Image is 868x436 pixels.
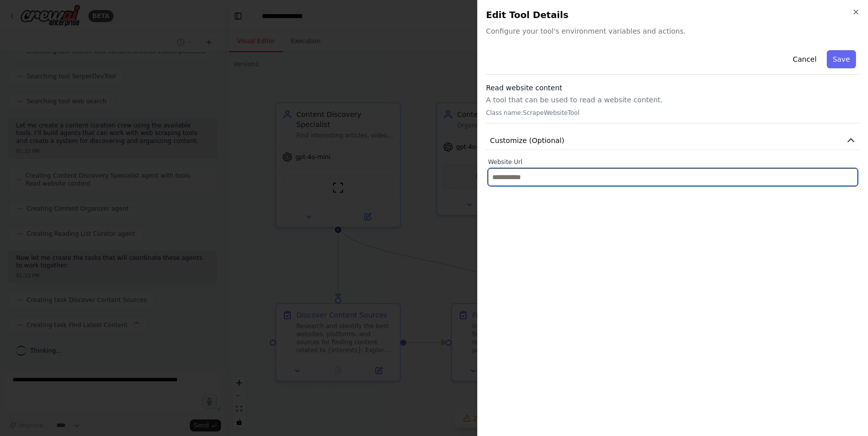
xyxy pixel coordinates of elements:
h3: Read website content [486,83,860,93]
h2: Edit Tool Details [486,8,860,22]
span: Configure your tool's environment variables and actions. [486,26,860,36]
button: Save [827,50,856,68]
button: Cancel [787,50,822,68]
p: A tool that can be used to read a website content. [486,95,860,105]
span: Customize (Optional) [490,135,564,146]
label: Website Url [488,158,858,166]
button: Customize (Optional) [486,131,860,150]
p: Class name: ScrapeWebsiteTool [486,109,860,117]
